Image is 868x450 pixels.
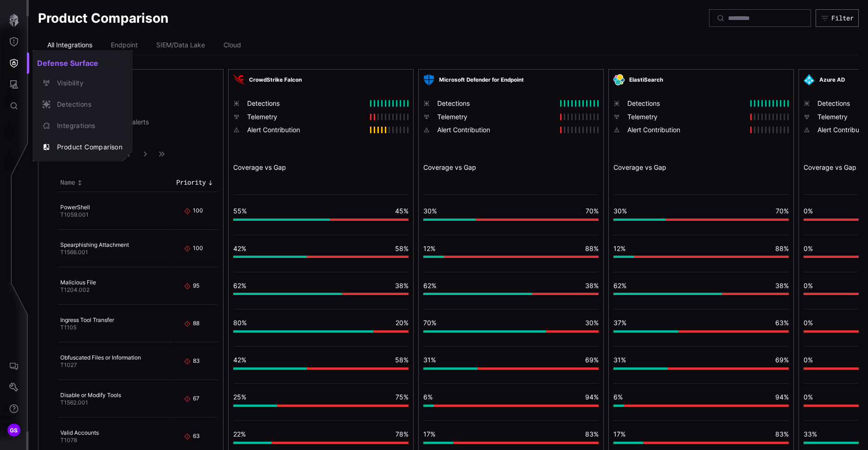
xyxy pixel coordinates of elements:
button: Visibility [32,72,133,94]
div: Integrations [52,120,122,132]
button: Product Comparison [32,136,133,158]
button: Integrations [32,115,133,136]
div: Product Comparison [52,141,122,153]
button: Detections [32,94,133,115]
h2: Defense Surface [32,54,133,72]
div: Visibility [52,77,122,89]
div: Detections [52,99,122,110]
